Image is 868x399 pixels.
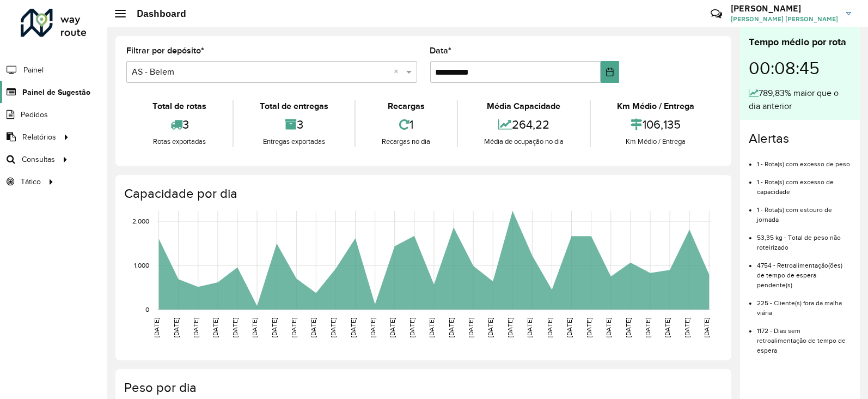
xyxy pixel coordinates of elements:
text: [DATE] [625,318,632,337]
span: Pedidos [21,109,48,120]
li: 53,35 kg - Total de peso não roteirizado [757,225,851,252]
li: 1 - Rota(s) com estouro de jornada [757,197,851,225]
li: 1172 - Dias sem retroalimentação de tempo de espera [757,318,851,355]
text: 0 [145,306,149,313]
h2: Dashboard [126,8,186,20]
div: Entregas exportadas [236,136,352,147]
div: Total de rotas [129,100,230,113]
a: Contato Rápido [705,2,728,26]
span: Tático [21,176,41,188]
h4: Peso por dia [124,380,720,396]
div: Média de ocupação no dia [461,136,587,147]
label: Data [430,44,452,57]
div: 1 [358,113,454,136]
div: Recargas [358,100,454,113]
text: [DATE] [408,318,415,337]
div: 264,22 [461,113,587,136]
div: Tempo médio por rota [749,35,851,50]
text: [DATE] [683,318,690,337]
div: 3 [129,113,230,136]
span: Relatórios [22,131,56,143]
h4: Alertas [749,131,851,147]
text: [DATE] [231,318,239,337]
div: Recargas no dia [358,136,454,147]
li: 1 - Rota(s) com excesso de peso [757,151,851,169]
text: [DATE] [350,318,357,337]
text: [DATE] [369,318,376,337]
text: [DATE] [271,318,278,337]
div: Média Capacidade [461,100,587,113]
text: [DATE] [605,318,612,337]
h4: Capacidade por dia [124,186,720,202]
div: Total de entregas [236,100,352,113]
span: Clear all [394,65,404,78]
text: [DATE] [389,318,396,337]
div: 789,83% maior que o dia anterior [749,87,851,113]
li: 1 - Rota(s) com excesso de capacidade [757,169,851,197]
div: Km Médio / Entrega [594,136,718,147]
span: Painel [23,64,44,76]
div: Km Médio / Entrega [594,100,718,113]
text: [DATE] [703,318,710,337]
text: [DATE] [585,318,592,337]
text: [DATE] [192,318,199,337]
text: [DATE] [644,318,651,337]
text: [DATE] [506,318,514,337]
text: [DATE] [546,318,553,337]
text: [DATE] [330,318,337,337]
text: [DATE] [526,318,533,337]
text: [DATE] [566,318,573,337]
text: [DATE] [212,318,219,337]
text: [DATE] [173,318,180,337]
div: 3 [236,113,352,136]
span: Painel de Sugestão [22,87,90,98]
li: 4754 - Retroalimentação(ões) de tempo de espera pendente(s) [757,252,851,290]
div: 106,135 [594,113,718,136]
text: [DATE] [251,318,258,337]
text: [DATE] [428,318,435,337]
text: 2,000 [132,217,149,225]
div: Rotas exportadas [129,136,230,147]
button: Choose Date [601,61,619,83]
span: [PERSON_NAME] [PERSON_NAME] [731,14,838,24]
text: [DATE] [487,318,494,337]
span: Consultas [22,154,55,165]
text: [DATE] [448,318,455,337]
label: Filtrar por depósito [126,44,204,57]
li: 225 - Cliente(s) fora da malha viária [757,290,851,318]
text: [DATE] [290,318,297,337]
text: [DATE] [153,318,160,337]
text: 1,000 [134,262,149,269]
div: 00:08:45 [749,50,851,87]
text: [DATE] [310,318,317,337]
text: [DATE] [467,318,474,337]
text: [DATE] [664,318,671,337]
h3: [PERSON_NAME] [731,3,838,14]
